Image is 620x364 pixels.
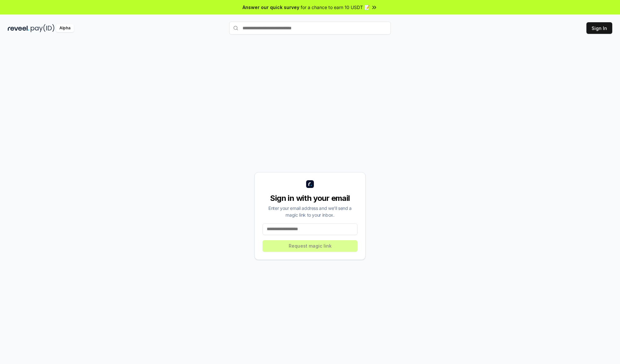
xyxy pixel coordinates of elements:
div: Sign in with your email [263,193,357,203]
div: Enter your email address and we’ll send a magic link to your inbox. [263,205,357,218]
img: pay_id [31,24,55,32]
button: Sign In [586,22,612,34]
div: Alpha [56,24,74,32]
img: logo_small [306,180,314,188]
span: for a chance to earn 10 USDT 📝 [301,4,370,11]
span: Answer our quick survey [243,4,299,11]
img: reveel_dark [8,24,29,32]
